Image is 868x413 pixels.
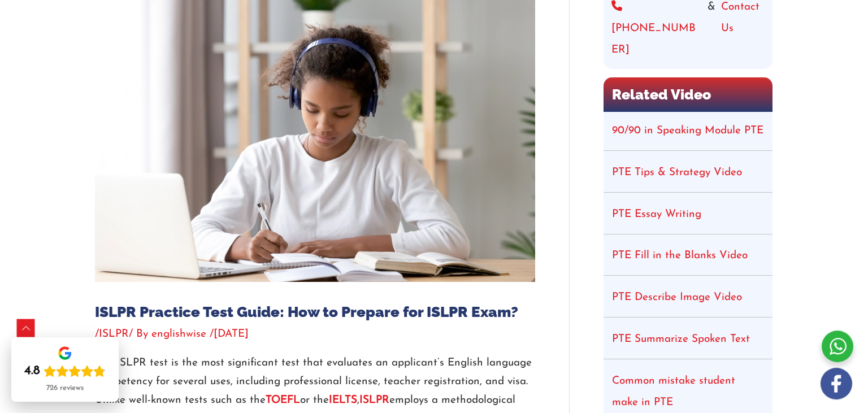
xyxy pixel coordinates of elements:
[612,250,748,261] a: PTE Fill in the Blanks Video
[95,327,535,342] div: / / By /
[151,329,206,340] span: englishwise
[612,209,701,220] a: PTE Essay Writing
[214,329,249,340] span: [DATE]
[612,376,735,408] a: Common mistake student make in PTE
[612,167,742,178] a: PTE Tips & Strategy Video
[151,329,210,340] a: englishwise
[99,329,129,340] a: ISLPR
[821,368,852,399] img: white-facebook.png
[95,303,535,321] h1: ISLPR Practice Test Guide: How to Prepare for ISLPR Exam?
[24,363,106,379] div: Rating: 4.8 out of 5
[24,363,40,379] div: 4.8
[266,395,300,406] a: TOEFL
[359,395,389,406] a: ISLPR
[329,395,357,406] a: IELTS
[612,292,742,303] a: PTE Describe Image Video
[612,334,750,345] a: PTE Summarize Spoken Text
[612,125,763,136] a: 90/90 in Speaking Module PTE
[604,77,772,112] h2: Related Video
[46,384,84,393] div: 726 reviews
